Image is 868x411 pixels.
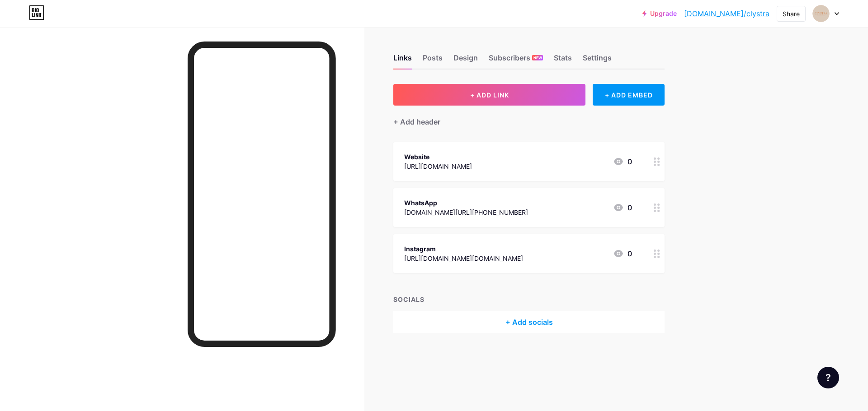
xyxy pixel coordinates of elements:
div: Website [404,152,472,162]
div: 0 [613,202,632,213]
div: SOCIALS [393,295,665,304]
div: 0 [613,248,632,259]
span: NEW [533,55,542,60]
div: 0 [613,156,632,167]
div: Share [783,9,800,18]
div: Settings [583,52,612,69]
div: WhatsApp [404,198,528,208]
div: Posts [423,52,443,69]
div: [URL][DOMAIN_NAME] [404,162,472,171]
div: + Add socials [393,311,665,333]
div: [DOMAIN_NAME][URL][PHONE_NUMBER] [404,208,528,217]
span: + ADD LINK [470,91,509,99]
div: Instagram [404,244,523,254]
div: Subscribers [489,52,543,69]
img: clystra [812,5,830,22]
a: Upgrade [642,10,677,17]
div: [URL][DOMAIN_NAME][DOMAIN_NAME] [404,254,523,263]
div: + Add header [393,116,440,127]
div: Stats [554,52,572,69]
div: Links [393,52,412,69]
a: [DOMAIN_NAME]/clystra [684,8,769,19]
div: Design [453,52,478,69]
button: + ADD LINK [393,84,585,106]
div: + ADD EMBED [593,84,665,106]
